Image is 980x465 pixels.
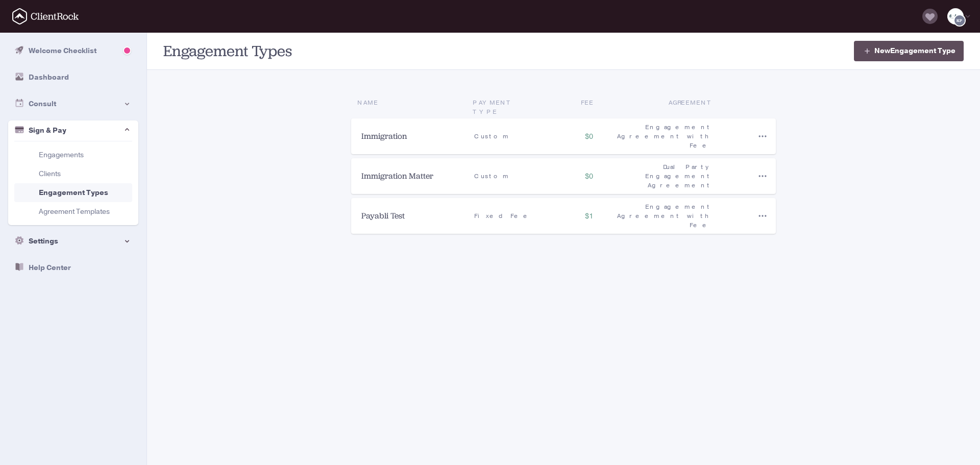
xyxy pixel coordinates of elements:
div: Custom [474,172,510,181]
div: Sign & Pay [14,125,66,137]
div: Name [351,98,473,116]
div: Settings [14,235,58,248]
div: Welcome Checklist [14,45,96,57]
div: Consult [14,98,56,110]
a: NewEngagement Type [854,41,964,61]
img: bal_logo-9-3-2018-normal.png [947,12,964,20]
a: Engagements [14,145,132,164]
div: KPKatie Persley [947,8,972,25]
div: Custom [474,132,510,141]
div: Fixed Fee [474,211,532,221]
div: Engagement Agreement with Fee [593,202,712,230]
ul: Portal Menu [14,141,132,225]
a: Immigration Matter [361,171,433,181]
div: Agreement [594,98,715,116]
h1: Engagement Types [163,41,563,61]
a: Immigration [361,131,407,141]
div: $0 [585,171,593,182]
a: Agreement Templates [14,202,132,221]
div: Dashboard [14,71,69,84]
span: Engagement Type [890,41,955,61]
div: $1 [585,211,593,222]
a: Engagement Types [14,183,132,202]
div: Fee [533,98,594,116]
div: Payment Type [473,98,533,116]
div: Dual Party Engagement Agreement [593,162,712,190]
a: Clients [14,164,132,183]
section: List of Engagements [351,98,776,238]
div: $0 [585,131,593,142]
div: Engagement Agreement with Fee [593,123,712,150]
img: Katie Persley [954,15,965,26]
div: Help Center [14,262,71,274]
a: Payabli Test [361,211,405,221]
